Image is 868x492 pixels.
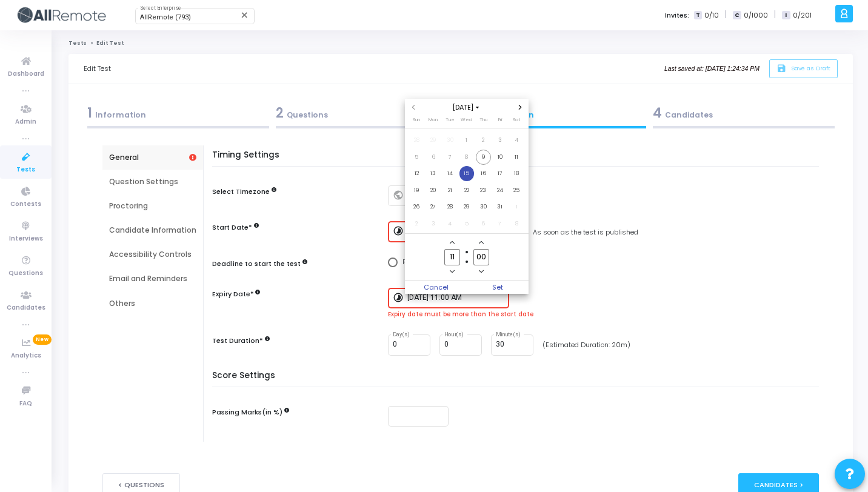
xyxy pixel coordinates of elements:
[475,182,492,199] td: October 23, 2025
[426,183,441,198] span: 20
[459,216,475,231] span: 5
[442,199,459,216] td: October 28, 2025
[409,215,426,232] td: November 2, 2025
[447,238,458,248] button: Add a hour
[442,199,458,214] span: 28
[458,215,475,232] td: November 5, 2025
[492,199,509,216] td: October 31, 2025
[409,116,426,128] th: Sunday
[476,166,491,181] span: 16
[442,183,458,198] span: 21
[409,165,426,182] td: October 12, 2025
[409,199,426,216] td: October 26, 2025
[475,165,492,182] td: October 16, 2025
[442,132,459,149] td: September 30, 2025
[467,281,529,294] button: Set
[442,215,459,232] td: November 4, 2025
[425,199,442,216] td: October 27, 2025
[442,166,458,181] span: 14
[476,216,491,231] span: 6
[442,165,459,182] td: October 14, 2025
[492,165,509,182] td: October 17, 2025
[458,116,475,128] th: Wednesday
[409,132,426,149] td: September 28, 2025
[459,199,475,214] span: 29
[425,215,442,232] td: November 3, 2025
[426,199,441,214] span: 27
[461,116,472,123] span: Wed
[509,199,526,216] td: November 1, 2025
[492,116,509,128] th: Friday
[409,148,426,165] td: October 5, 2025
[509,150,524,165] span: 11
[476,150,491,165] span: 9
[446,116,455,123] span: Tue
[458,148,475,165] td: October 8, 2025
[492,148,509,165] td: October 10, 2025
[458,165,475,182] td: October 15, 2025
[513,116,520,123] span: Sat
[409,150,424,165] span: 5
[459,133,475,148] span: 1
[449,102,484,113] span: [DATE]
[476,238,487,248] button: Add a minute
[426,166,441,181] span: 13
[492,182,509,199] td: October 24, 2025
[509,166,524,181] span: 18
[405,281,467,294] span: Cancel
[475,215,492,232] td: November 6, 2025
[409,133,424,148] span: 28
[409,183,424,198] span: 19
[409,102,419,113] button: Previous month
[409,216,424,231] span: 2
[509,183,524,198] span: 25
[475,148,492,165] td: October 9, 2025
[442,182,459,199] td: October 21, 2025
[442,133,458,148] span: 30
[475,132,492,149] td: October 2, 2025
[509,116,526,128] th: Saturday
[442,148,459,165] td: October 7, 2025
[442,150,458,165] span: 7
[413,116,420,123] span: Sun
[492,215,509,232] td: November 7, 2025
[476,183,491,198] span: 23
[409,182,426,199] td: October 19, 2025
[425,132,442,149] td: September 29, 2025
[509,216,524,231] span: 8
[476,133,491,148] span: 2
[458,199,475,216] td: October 29, 2025
[429,116,438,123] span: Mon
[515,102,526,113] button: Next month
[426,150,441,165] span: 6
[493,166,508,181] span: 17
[409,166,424,181] span: 12
[509,133,524,148] span: 4
[475,116,492,128] th: Thursday
[426,216,441,231] span: 3
[509,148,526,165] td: October 11, 2025
[449,102,484,113] button: Choose month and year
[479,116,487,123] span: Thu
[509,132,526,149] td: October 4, 2025
[425,182,442,199] td: October 20, 2025
[409,199,424,214] span: 26
[426,133,441,148] span: 29
[442,116,459,128] th: Tuesday
[509,215,526,232] td: November 8, 2025
[509,165,526,182] td: October 18, 2025
[459,183,475,198] span: 22
[476,267,487,277] button: Minus a minute
[458,182,475,199] td: October 22, 2025
[493,183,508,198] span: 24
[493,150,508,165] span: 10
[493,199,508,214] span: 31
[458,132,475,149] td: October 1, 2025
[493,133,508,148] span: 3
[459,166,475,181] span: 15
[509,199,524,214] span: 1
[493,216,508,231] span: 7
[447,267,458,277] button: Minus a hour
[475,199,492,216] td: October 30, 2025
